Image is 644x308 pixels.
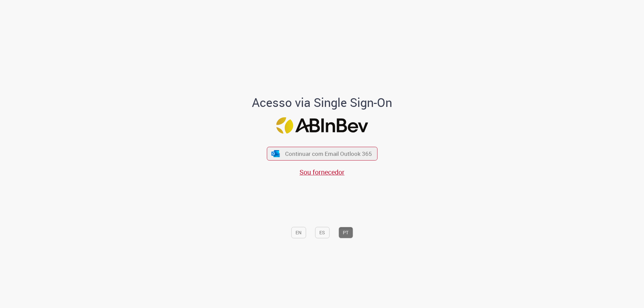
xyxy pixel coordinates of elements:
h1: Acesso via Single Sign-On [229,96,415,109]
span: Continuar com Email Outlook 365 [285,150,372,158]
button: ícone Azure/Microsoft 360 Continuar com Email Outlook 365 [267,147,377,161]
img: ícone Azure/Microsoft 360 [271,150,280,157]
a: Sou fornecedor [300,168,344,177]
button: EN [291,227,306,238]
button: PT [338,227,353,238]
button: ES [315,227,329,238]
img: Logo ABInBev [276,117,368,134]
